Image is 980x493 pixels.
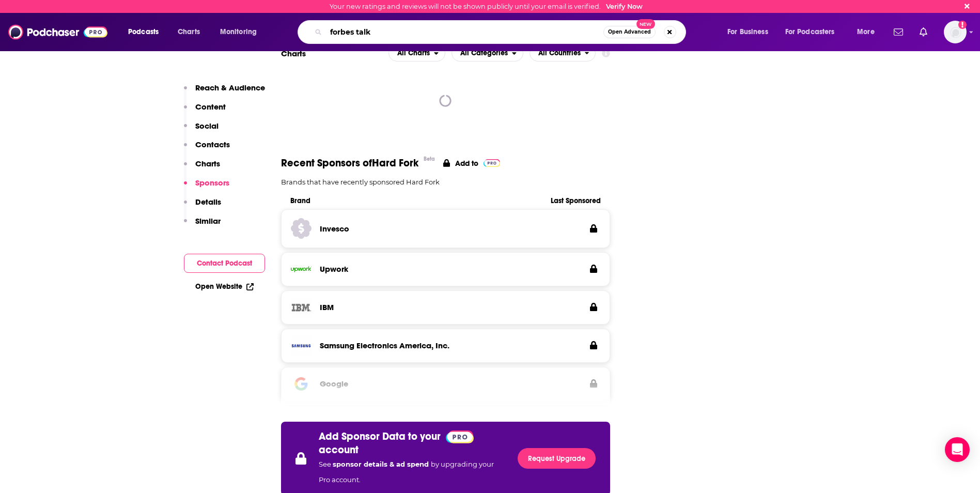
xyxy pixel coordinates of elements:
[184,178,229,197] button: Sponsors
[184,83,265,102] button: Reach & Audience
[184,140,230,159] button: Contacts
[915,23,931,41] a: Show notifications dropdown
[320,302,334,312] h3: IBM
[195,216,221,226] p: Similar
[320,341,449,350] h3: Samsung Electronics America, Inc.
[779,24,850,40] button: open menu
[291,335,312,356] img: Samsung Electronics America, Inc. logo
[195,159,220,168] p: Charts
[636,19,655,29] span: New
[606,3,643,10] a: Verify Now
[446,430,474,443] img: Podchaser Pro
[320,224,349,234] h3: Invesco
[291,259,312,280] img: Upwork logo
[195,178,229,188] p: Sponsors
[397,50,430,57] span: All Charts
[195,102,226,112] p: Content
[538,50,581,57] span: All Countries
[281,49,306,58] h2: Charts
[333,460,431,468] span: sponsor details & ad spend
[530,45,596,61] h2: Countries
[455,159,478,168] p: Add to
[184,254,265,273] button: Contact Podcast
[220,25,257,39] span: Monitoring
[8,22,107,42] img: Podchaser - Follow, Share and Rate Podcasts
[195,282,254,291] a: Open Website
[785,25,835,39] span: For Podcasters
[424,156,435,162] div: Beta
[484,159,501,167] img: Pro Logo
[958,21,967,29] svg: Email not verified
[720,24,781,40] button: open menu
[388,45,445,61] h2: Platforms
[443,157,501,170] a: Add to
[319,443,359,456] p: account
[944,21,967,43] span: Logged in as jbarbour
[534,196,601,205] span: Last Sponsored
[320,264,348,274] h3: Upwork
[850,24,888,40] button: open menu
[608,29,651,35] span: Open Advanced
[319,456,506,487] p: See by upgrading your Pro account.
[184,121,219,140] button: Social
[184,197,221,216] button: Details
[178,25,200,39] span: Charts
[121,24,172,40] button: open menu
[184,102,226,121] button: Content
[727,25,768,39] span: For Business
[945,437,970,462] div: Open Intercom Messenger
[890,23,907,41] a: Show notifications dropdown
[281,157,418,170] span: Recent Sponsors of Hard Fork
[195,83,265,93] p: Reach & Audience
[281,178,611,186] p: Brands that have recently sponsored Hard Fork
[446,430,474,443] a: Pro website
[195,140,230,149] p: Contacts
[128,25,159,39] span: Podcasts
[184,216,221,235] button: Similar
[195,121,219,131] p: Social
[518,448,596,469] a: Request Upgrade
[857,25,875,39] span: More
[944,21,967,43] img: User Profile
[330,3,643,10] div: Your new ratings and reviews will not be shown publicly until your email is verified.
[184,159,220,178] button: Charts
[530,45,596,61] button: open menu
[452,45,523,61] h2: Categories
[452,45,523,61] button: open menu
[171,24,206,40] a: Charts
[307,20,696,44] div: Search podcasts, credits, & more...
[290,196,534,205] span: Brand
[944,21,967,43] button: Show profile menu
[603,26,656,38] button: Open AdvancedNew
[319,430,441,443] p: Add Sponsor Data to your
[326,24,603,40] input: Search podcasts, credits, & more...
[213,24,270,40] button: open menu
[388,45,445,61] button: open menu
[291,297,312,318] img: IBM logo
[195,197,221,207] p: Details
[460,50,508,57] span: All Categories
